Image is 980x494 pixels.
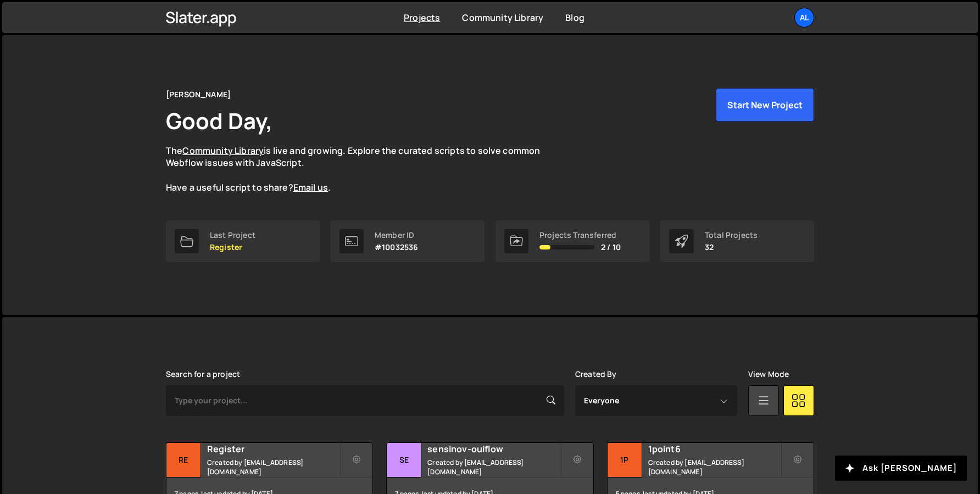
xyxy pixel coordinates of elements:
small: Created by [EMAIL_ADDRESS][DOMAIN_NAME] [648,458,781,476]
p: 32 [705,243,758,252]
div: Projects Transferred [539,231,621,240]
a: Last Project Register [166,220,320,262]
button: Ask [PERSON_NAME] [835,456,967,481]
p: The is live and growing. Explore the curated scripts to solve common Webflow issues with JavaScri... [166,145,561,194]
p: Register [210,243,255,252]
p: #10032536 [375,243,418,252]
a: Community Library [462,12,543,24]
div: se [387,443,421,478]
div: Member ID [375,231,418,240]
small: Created by [EMAIL_ADDRESS][DOMAIN_NAME] [207,458,339,476]
input: Type your project... [166,385,564,416]
a: Projects [404,12,440,24]
div: Re [166,443,201,478]
label: Search for a project [166,370,240,379]
a: Blog [565,12,584,24]
label: Created By [575,370,617,379]
span: 2 / 10 [601,243,621,252]
h2: 1point6 [648,443,781,455]
h2: Register [207,443,339,455]
div: Total Projects [705,231,758,240]
div: [PERSON_NAME] [166,88,231,101]
h2: sensinov-ouiflow [427,443,560,455]
div: 1p [608,443,642,478]
small: Created by [EMAIL_ADDRESS][DOMAIN_NAME] [427,458,560,476]
h1: Good Day, [166,106,272,136]
a: Email us [293,181,328,193]
div: Last Project [210,231,255,240]
a: Al [794,8,814,27]
a: Community Library [182,145,264,157]
button: Start New Project [716,88,814,122]
label: View Mode [748,370,789,379]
